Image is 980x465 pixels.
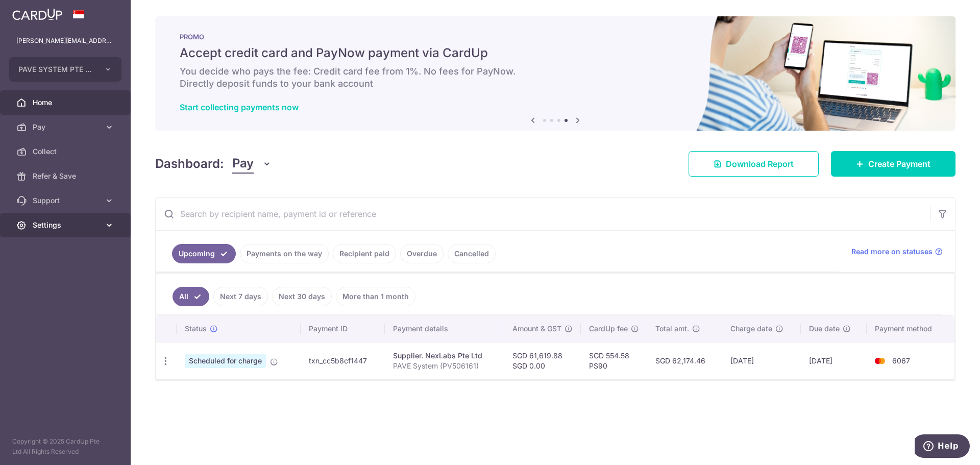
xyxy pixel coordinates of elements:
img: Bank Card [870,355,890,367]
p: PROMO [180,33,931,41]
span: Collect [33,146,100,157]
a: All [173,287,209,306]
div: Supplier. NexLabs Pte Ltd [393,351,496,361]
span: Read more on statuses [851,247,933,257]
span: 6067 [892,356,910,365]
span: Due date [809,324,840,334]
input: Search by recipient name, payment id or reference [156,198,930,230]
td: [DATE] [722,342,801,379]
span: Scheduled for charge [185,354,266,368]
td: txn_cc5b8cf1447 [301,342,385,379]
iframe: Opens a widget where you can find more information [915,434,970,460]
p: [PERSON_NAME][EMAIL_ADDRESS][DOMAIN_NAME] [16,36,114,46]
a: Recipient paid [333,244,396,263]
span: Status [185,324,207,334]
img: CardUp [12,8,62,20]
span: Total amt. [655,324,689,334]
h6: You decide who pays the fee: Credit card fee from 1%. No fees for PayNow. Directly deposit funds ... [180,65,931,90]
span: Settings [33,220,100,230]
span: Refer & Save [33,171,100,181]
a: Overdue [400,244,444,263]
span: Support [33,195,100,206]
a: Cancelled [448,244,496,263]
img: paynow Banner [155,16,955,131]
span: Pay [232,154,254,174]
a: Create Payment [831,151,955,177]
span: CardUp fee [589,324,628,334]
th: Payment ID [301,315,385,342]
a: Payments on the way [240,244,329,263]
span: Home [33,97,100,108]
a: Start collecting payments now [180,102,299,112]
td: SGD 61,619.88 SGD 0.00 [504,342,581,379]
p: PAVE System (PV506161) [393,361,496,371]
a: Read more on statuses [851,247,943,257]
a: More than 1 month [336,287,415,306]
button: Pay [232,154,272,174]
td: SGD 62,174.46 [647,342,722,379]
a: Download Report [689,151,819,177]
span: Charge date [730,324,772,334]
a: Upcoming [172,244,236,263]
span: PAVE SYSTEM PTE LTD [18,64,94,75]
span: Pay [33,122,100,132]
span: Download Report [726,158,794,170]
th: Payment details [385,315,504,342]
th: Payment method [867,315,954,342]
td: SGD 554.58 PS90 [581,342,647,379]
td: [DATE] [801,342,867,379]
button: PAVE SYSTEM PTE LTD [9,57,121,82]
a: Next 7 days [213,287,268,306]
span: Amount & GST [512,324,561,334]
h5: Accept credit card and PayNow payment via CardUp [180,45,931,61]
a: Next 30 days [272,287,332,306]
span: Create Payment [868,158,930,170]
h4: Dashboard: [155,155,224,173]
